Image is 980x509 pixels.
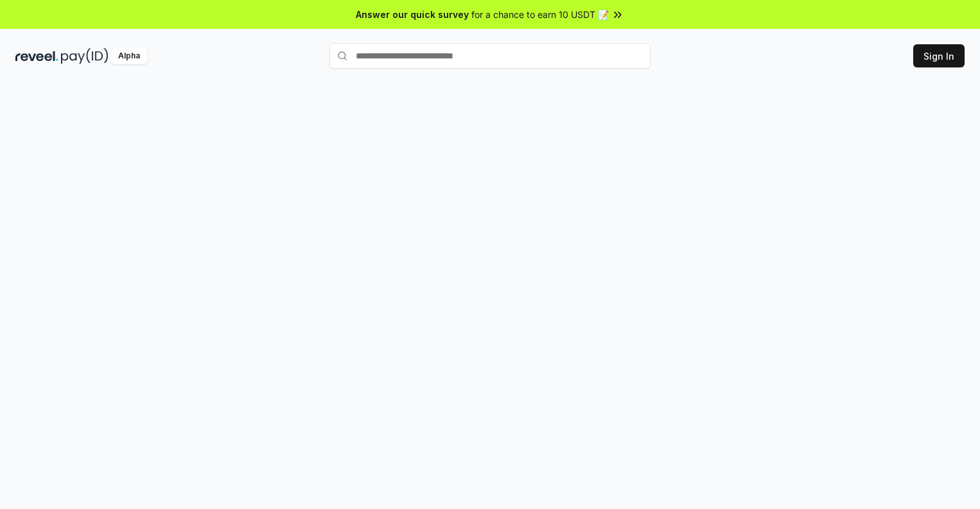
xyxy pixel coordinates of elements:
[61,48,109,64] img: pay_id
[111,48,147,64] div: Alpha
[356,8,469,21] span: Answer our quick survey
[471,8,609,21] span: for a chance to earn 10 USDT 📝
[913,44,965,67] button: Sign In
[15,48,58,64] img: reveel_dark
